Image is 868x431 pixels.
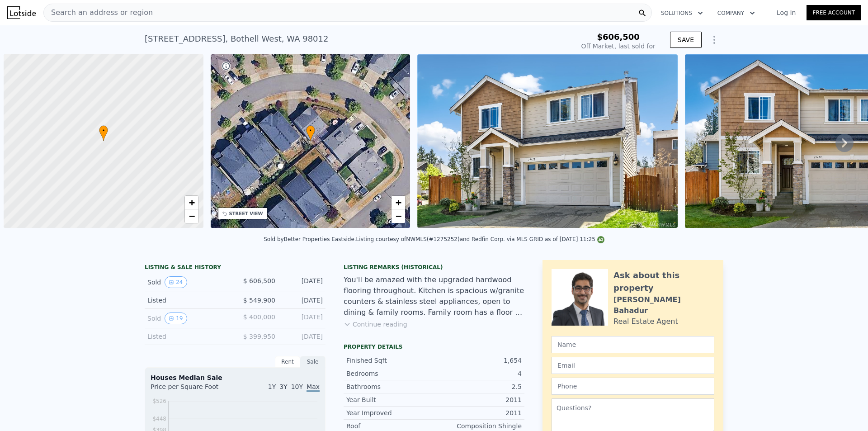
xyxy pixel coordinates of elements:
button: Company [710,5,762,21]
button: Show Options [705,31,723,49]
span: $ 400,000 [243,313,275,321]
div: Bathrooms [346,382,434,391]
button: Continue reading [344,320,407,329]
span: − [396,210,401,222]
div: 2011 [434,408,522,417]
tspan: $448 [152,416,166,422]
span: 1Y [268,383,276,390]
img: Lotside [7,6,36,19]
div: Property details [344,343,524,350]
span: $ 606,500 [243,277,275,284]
div: [DATE] [283,332,323,341]
span: $ 399,950 [243,333,275,340]
div: Ask about this property [613,269,714,294]
div: Composition Shingle [434,422,522,431]
div: [DATE] [283,313,323,324]
div: 2.5 [434,382,522,391]
button: View historical data [165,313,187,324]
div: Listed [147,296,228,305]
div: LISTING & SALE HISTORY [145,264,325,273]
div: Houses Median Sale [151,373,320,382]
div: [PERSON_NAME] Bahadur [613,294,714,316]
div: Listing courtesy of NWMLS (#1275252) and Redfin Corp. via MLS GRID as of [DATE] 11:25 [356,236,604,242]
div: Off Market, last sold for [581,42,656,51]
div: Listing Remarks (Historical) [344,264,524,271]
button: Solutions [654,5,710,21]
img: NWMLS Logo [597,236,604,243]
div: Rent [275,356,300,368]
input: Name [552,336,714,353]
button: View historical data [165,276,187,288]
div: Year Improved [346,408,434,417]
a: Zoom out [392,209,405,223]
input: Phone [552,378,714,395]
div: Real Estate Agent [613,316,678,327]
input: Email [552,357,714,374]
span: + [396,197,401,208]
a: Zoom in [185,196,198,209]
div: STREET VIEW [229,210,263,217]
a: Free Account [807,5,861,20]
button: SAVE [670,32,702,48]
span: Max [307,383,320,392]
div: Sale [300,356,325,368]
div: Year Built [346,395,434,404]
div: [DATE] [283,296,323,305]
div: [DATE] [283,276,323,288]
div: Sold by Better Properties Eastside . [264,236,356,242]
span: 10Y [291,383,303,390]
div: Finished Sqft [346,356,434,365]
span: Search an address or region [44,7,153,18]
div: Listed [147,332,228,341]
span: − [189,210,194,222]
img: Sale: 128397235 Parcel: 103329913 [417,54,678,228]
tspan: $526 [152,398,166,404]
div: 4 [434,369,522,378]
div: • [306,125,315,141]
span: $ 549,900 [243,297,275,304]
div: Roof [346,422,434,431]
span: • [306,127,315,135]
a: Zoom out [185,209,198,223]
div: [STREET_ADDRESS] , Bothell West , WA 98012 [145,33,328,45]
a: Zoom in [392,196,405,209]
span: $606,500 [597,32,640,42]
span: • [99,127,108,135]
div: Sold [147,313,228,324]
div: Price per Square Foot [151,382,235,397]
div: • [99,125,108,141]
div: Sold [147,276,228,288]
div: 1,654 [434,356,522,365]
div: You'll be amazed with the upgraded hardwood flooring throughout. Kitchen is spacious w/granite co... [344,275,524,318]
span: + [189,197,194,208]
div: Bedrooms [346,369,434,378]
div: 2011 [434,395,522,404]
a: Log In [766,8,807,17]
span: 3Y [279,383,287,390]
